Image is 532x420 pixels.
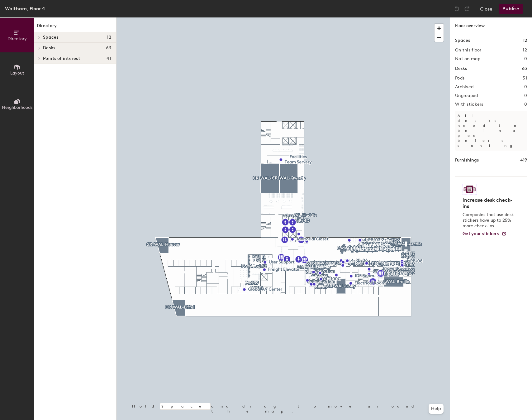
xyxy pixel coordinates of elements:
h2: Not on map [455,56,480,61]
h4: Increase desk check-ins [463,197,516,210]
span: Desks [43,46,55,51]
h1: Spaces [455,37,470,44]
h2: 0 [524,84,527,89]
span: Spaces [43,35,59,40]
h2: 0 [524,56,527,61]
h2: 0 [524,93,527,98]
h1: 419 [520,157,527,164]
h1: 12 [523,37,527,44]
span: 41 [107,56,111,61]
span: Neighborhoods [2,105,32,110]
h1: Desks [455,65,467,72]
h2: 12 [523,48,527,53]
span: Get your stickers [463,231,499,236]
p: All desks need to be in a pod before saving [455,111,527,151]
h2: Archived [455,84,473,89]
h2: Pods [455,76,464,81]
h2: On this floor [455,48,482,53]
h1: Directory [34,22,116,32]
p: Companies that use desk stickers have up to 25% more check-ins. [463,212,516,229]
img: Redo [464,6,470,12]
h2: 51 [523,76,527,81]
div: Waltham, Floor 4 [5,5,45,12]
span: 63 [106,46,111,51]
h1: Floor overview [450,17,532,32]
button: Publish [499,4,523,14]
a: Get your stickers [463,231,506,237]
img: Sticker logo [463,184,477,195]
img: Undo [454,6,460,12]
button: Close [480,4,492,14]
h2: With stickers [455,102,483,107]
h1: Furnishings [455,157,479,164]
span: Layout [10,70,24,76]
span: Points of interest [43,56,80,61]
span: Directory [7,36,27,41]
h2: Ungrouped [455,93,478,98]
span: 12 [107,35,111,40]
h1: 63 [522,65,527,72]
h2: 0 [524,102,527,107]
button: Help [429,404,444,414]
